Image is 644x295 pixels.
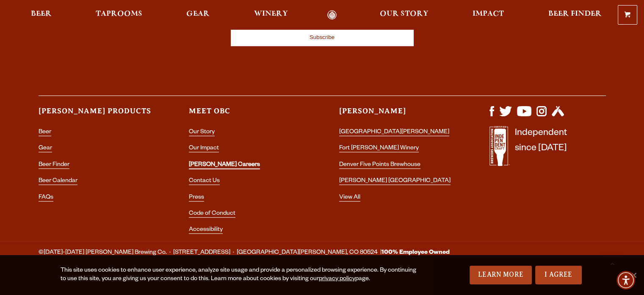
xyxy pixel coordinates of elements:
[339,129,449,136] a: [GEOGRAPHIC_DATA][PERSON_NAME]
[31,11,52,17] span: Beer
[39,247,450,258] span: ©[DATE]-[DATE] [PERSON_NAME] Brewing Co. · [STREET_ADDRESS] · [GEOGRAPHIC_DATA][PERSON_NAME], CO ...
[189,145,219,152] a: Our Impact
[189,178,220,185] a: Contact Us
[39,162,69,169] a: Beer Finder
[189,162,260,169] a: [PERSON_NAME] Careers
[189,106,305,124] h3: Meet OBC
[186,11,210,17] span: Gear
[381,250,450,256] strong: 100% Employee Owned
[535,266,582,284] a: I Agree
[339,178,451,185] a: [PERSON_NAME] [GEOGRAPHIC_DATA]
[374,10,434,20] a: Our Story
[467,10,509,20] a: Impact
[552,112,564,119] a: Visit us on Untappd
[96,11,142,17] span: Taprooms
[39,194,53,202] a: FAQs
[489,112,494,119] a: Visit us on Facebook
[189,227,223,234] a: Accessibility
[499,112,512,119] a: Visit us on X (formerly Twitter)
[339,106,456,124] h3: [PERSON_NAME]
[39,145,52,152] a: Gear
[39,178,77,185] a: Beer Calendar
[616,271,635,289] div: Accessibility Menu
[249,10,293,20] a: Winery
[536,112,547,119] a: Visit us on Instagram
[254,11,288,17] span: Winery
[339,194,360,202] a: View All
[39,106,155,124] h3: [PERSON_NAME] Products
[470,266,532,284] a: Learn More
[25,10,57,20] a: Beer
[542,10,607,20] a: Beer Finder
[316,10,348,20] a: Odell Home
[473,11,504,17] span: Impact
[39,129,51,136] a: Beer
[517,112,531,119] a: Visit us on YouTube
[548,11,601,17] span: Beer Finder
[339,162,420,169] a: Denver Five Points Brewhouse
[61,267,422,284] div: This site uses cookies to enhance user experience, analyze site usage and provide a personalized ...
[90,10,148,20] a: Taprooms
[602,253,623,274] a: Scroll to top
[189,194,204,202] a: Press
[339,145,419,152] a: Fort [PERSON_NAME] Winery
[515,126,567,171] p: Independent since [DATE]
[380,11,428,17] span: Our Story
[189,129,215,136] a: Our Story
[181,10,215,20] a: Gear
[319,276,355,283] a: privacy policy
[231,28,414,46] input: Subscribe
[189,211,235,218] a: Code of Conduct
